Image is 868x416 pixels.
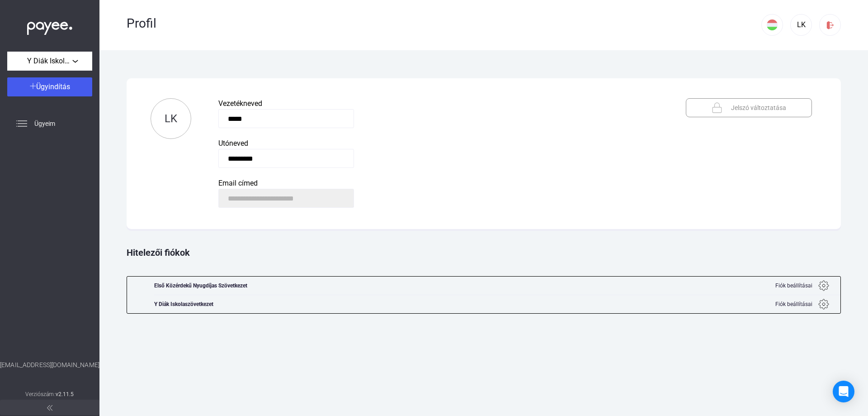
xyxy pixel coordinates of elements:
div: LK [793,19,809,30]
button: Fiók beállításai [764,277,840,295]
span: Ügyindítás [36,82,70,91]
div: Vezetékneved [218,98,659,109]
img: gear.svg [818,280,829,291]
div: Y Diák Iskolaszövetkezet [154,295,247,313]
button: lock-blueJelszó változtatása [686,98,812,117]
img: gear.svg [818,299,829,310]
span: Fiók beállításai [775,299,812,310]
div: Hitelezői fiókok [127,234,841,272]
div: Email címed [218,178,659,189]
button: LK [151,98,191,139]
img: white-payee-white-dot.svg [27,17,72,35]
span: Jelszó változtatása [731,102,786,113]
span: Ügyeim [34,118,55,129]
button: HU [761,14,783,36]
img: logout-red [826,20,835,30]
div: Utóneved [218,138,659,149]
img: arrow-double-left-grey.svg [47,405,52,411]
button: LK [790,14,812,36]
span: Y Diák Iskolaszövetkezet [27,56,72,67]
div: Első Közérdekű Nyugdíjas Szövetkezet [154,277,247,295]
img: plus-white.svg [30,83,36,89]
button: logout-red [819,14,841,36]
span: Fiók beállításai [775,280,812,291]
button: Y Diák Iskolaszövetkezet [7,52,92,71]
div: Open Intercom Messenger [833,381,854,402]
img: HU [767,19,778,30]
button: Fiók beállításai [764,295,840,313]
strong: v2.11.5 [56,391,74,397]
div: Profil [127,16,761,31]
button: Ügyindítás [7,77,92,96]
span: LK [165,112,177,125]
img: lock-blue [712,102,722,113]
img: list.svg [16,118,27,129]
